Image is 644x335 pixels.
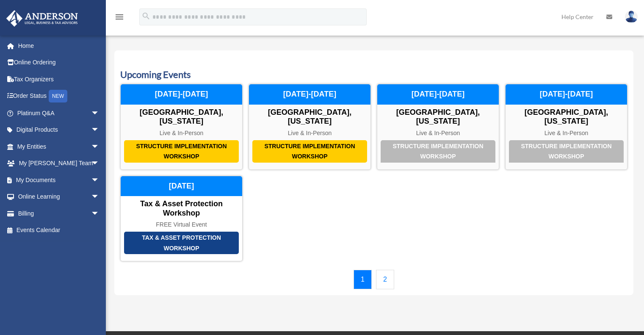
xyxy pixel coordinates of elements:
[252,140,367,163] div: Structure Implementation Workshop
[91,122,108,139] span: arrow_drop_down
[6,172,112,188] a: My Documentsarrow_drop_down
[124,232,239,254] div: Tax & Asset Protection Workshop
[91,155,108,172] span: arrow_drop_down
[506,84,627,105] div: [DATE]-[DATE]
[506,108,627,126] div: [GEOGRAPHIC_DATA], [US_STATE]
[121,130,242,137] div: Live & In-Person
[121,84,242,105] div: [DATE]-[DATE]
[91,172,108,189] span: arrow_drop_down
[249,130,370,137] div: Live & In-Person
[377,108,499,126] div: [GEOGRAPHIC_DATA], [US_STATE]
[114,12,124,22] i: menu
[49,90,67,102] div: NEW
[381,140,495,163] div: Structure Implementation Workshop
[506,130,627,137] div: Live & In-Person
[249,84,371,169] a: Structure Implementation Workshop [GEOGRAPHIC_DATA], [US_STATE] Live & In-Person [DATE]-[DATE]
[4,10,80,27] img: Anderson Advisors Platinum Portal
[114,15,124,22] a: menu
[121,199,242,218] div: Tax & Asset Protection Workshop
[91,205,108,222] span: arrow_drop_down
[249,84,370,105] div: [DATE]-[DATE]
[6,122,112,138] a: Digital Productsarrow_drop_down
[6,105,112,122] a: Platinum Q&Aarrow_drop_down
[505,84,627,169] a: Structure Implementation Workshop [GEOGRAPHIC_DATA], [US_STATE] Live & In-Person [DATE]-[DATE]
[6,222,108,239] a: Events Calendar
[91,188,108,206] span: arrow_drop_down
[124,140,239,163] div: Structure Implementation Workshop
[6,54,112,71] a: Online Ordering
[6,188,112,205] a: Online Learningarrow_drop_down
[6,138,112,155] a: My Entitiesarrow_drop_down
[120,176,243,261] a: Tax & Asset Protection Workshop Tax & Asset Protection Workshop FREE Virtual Event [DATE]
[625,11,638,23] img: User Pic
[6,88,112,105] a: Order StatusNEW
[376,270,394,289] a: 2
[377,84,499,105] div: [DATE]-[DATE]
[354,270,372,289] a: 1
[121,221,242,228] div: FREE Virtual Event
[6,37,112,54] a: Home
[6,205,112,222] a: Billingarrow_drop_down
[121,108,242,126] div: [GEOGRAPHIC_DATA], [US_STATE]
[120,68,627,81] h3: Upcoming Events
[377,130,499,137] div: Live & In-Person
[91,138,108,155] span: arrow_drop_down
[377,84,499,169] a: Structure Implementation Workshop [GEOGRAPHIC_DATA], [US_STATE] Live & In-Person [DATE]-[DATE]
[6,71,112,88] a: Tax Organizers
[6,155,112,172] a: My [PERSON_NAME] Teamarrow_drop_down
[120,84,243,169] a: Structure Implementation Workshop [GEOGRAPHIC_DATA], [US_STATE] Live & In-Person [DATE]-[DATE]
[509,140,624,163] div: Structure Implementation Workshop
[121,176,242,197] div: [DATE]
[91,105,108,122] span: arrow_drop_down
[141,11,151,21] i: search
[249,108,370,126] div: [GEOGRAPHIC_DATA], [US_STATE]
